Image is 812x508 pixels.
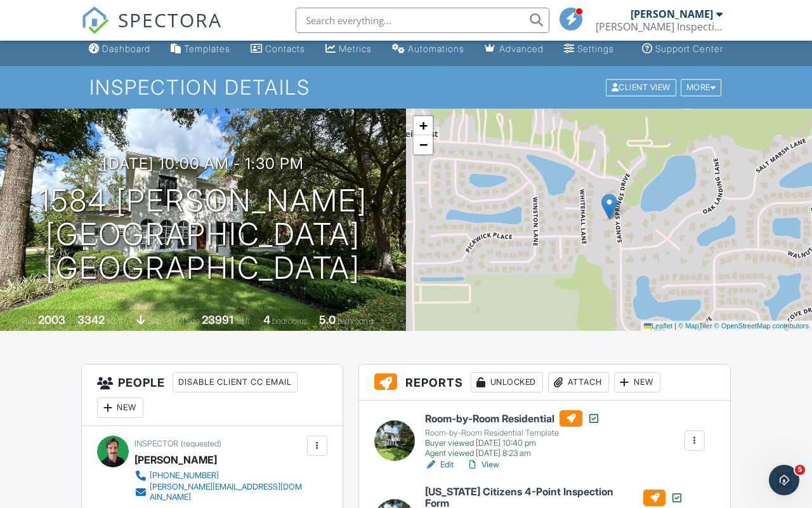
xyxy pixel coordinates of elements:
a: Advanced [480,37,549,61]
h3: Reports [359,364,730,401]
a: Zoom out [414,135,433,154]
img: The Best Home Inspection Software - Spectora [81,6,109,34]
h1: 1584 [PERSON_NAME][GEOGRAPHIC_DATA] [GEOGRAPHIC_DATA] [20,184,386,284]
h6: Room-by-Room Residential [425,410,600,427]
div: Advanced [499,43,544,54]
span: (requested) [181,439,221,448]
span: bathrooms [337,316,374,326]
a: Leaflet [644,322,672,330]
div: New [614,372,660,392]
div: Metrics [339,43,372,54]
span: Built [22,316,36,326]
span: sq. ft. [107,316,124,326]
a: Contacts [246,37,310,61]
div: 4 [263,313,270,326]
span: | [674,322,676,330]
div: Attach [548,372,609,392]
h3: People [82,364,343,426]
div: Contacts [265,43,305,54]
a: [PERSON_NAME][EMAIL_ADDRESS][DOMAIN_NAME] [134,482,304,502]
div: Unlocked [471,372,543,392]
a: SPECTORA [81,17,222,44]
a: [PHONE_NUMBER] [134,469,304,482]
span: Lot Size [173,316,200,326]
div: Automations [408,43,464,54]
iframe: Intercom live chat [769,465,799,495]
div: [PERSON_NAME] [134,450,217,469]
div: Room-by-Room Residential Template [425,428,600,438]
div: Buyer viewed [DATE] 10:40 pm [425,438,600,448]
span: sq.ft. [235,316,251,326]
div: Southwell Inspections [596,20,723,33]
div: 5.0 [319,313,336,326]
span: + [419,117,428,133]
a: View [466,458,499,471]
div: [PERSON_NAME][EMAIL_ADDRESS][DOMAIN_NAME] [150,482,304,502]
div: 3342 [77,313,105,326]
a: Automations (Basic) [387,37,469,61]
div: Agent viewed [DATE] 8:23 am [425,448,600,458]
a: Zoom in [414,116,433,135]
input: Search everything... [296,8,549,33]
div: Dashboard [102,43,150,54]
a: Metrics [320,37,377,61]
div: Settings [577,43,614,54]
a: Settings [559,37,619,61]
a: © OpenStreetMap contributors [714,322,809,330]
span: SPECTORA [118,6,222,33]
div: Support Center [655,43,723,54]
div: Disable Client CC Email [173,372,298,392]
span: slab [147,316,161,326]
div: New [97,398,143,418]
div: [PHONE_NUMBER] [150,471,219,481]
div: Client View [606,79,676,96]
span: − [419,137,428,152]
a: Client View [605,82,679,91]
div: 2003 [38,313,65,326]
a: Templates [166,37,235,61]
span: 5 [795,465,805,475]
div: [PERSON_NAME] [631,8,713,20]
h1: Inspection Details [89,76,723,98]
div: Templates [184,43,230,54]
a: © MapTiler [678,322,712,330]
a: Edit [425,458,454,471]
div: 23991 [202,313,233,326]
span: Inspector [134,439,178,448]
a: Dashboard [84,37,155,61]
span: bedrooms [272,316,307,326]
h3: [DATE] 10:00 am - 1:30 pm [103,155,304,172]
a: Support Center [637,37,728,61]
div: More [681,79,722,96]
a: Room-by-Room Residential Room-by-Room Residential Template Buyer viewed [DATE] 10:40 pm Agent vie... [425,410,600,458]
img: Marker [601,194,617,220]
